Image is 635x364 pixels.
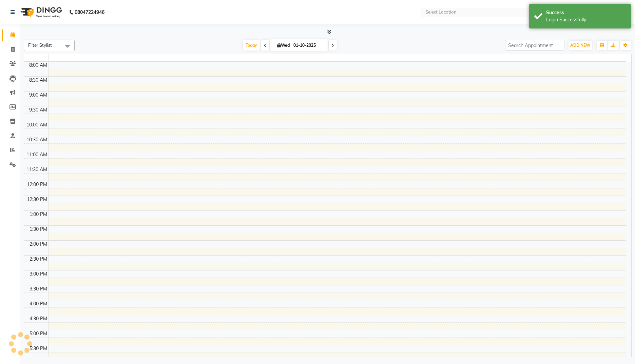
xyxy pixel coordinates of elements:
input: 2025-10-01 [291,40,325,50]
div: 8:00 AM [28,62,49,69]
div: 4:30 PM [28,315,49,322]
b: 08047224946 [75,3,104,22]
div: 3:00 PM [28,270,49,278]
div: 8:30 AM [28,77,49,84]
div: 3:30 PM [28,285,49,292]
div: 10:00 AM [25,121,49,128]
div: 11:00 AM [25,151,49,158]
div: 12:30 PM [25,196,49,203]
div: 9:30 AM [28,106,49,114]
div: 12:00 PM [25,181,49,188]
span: Today [243,40,260,50]
span: Filter Stylist [28,42,52,48]
div: 2:30 PM [28,256,49,263]
div: 2:00 PM [28,241,49,248]
div: Select Location [425,9,457,16]
div: 4:00 PM [28,300,49,307]
span: Wed [275,43,291,48]
div: 1:00 PM [28,211,49,218]
div: 5:00 PM [28,330,49,337]
div: 11:30 AM [25,166,49,173]
div: 1:30 PM [28,226,49,233]
img: logo [17,3,64,22]
div: 9:00 AM [28,92,49,99]
div: 10:30 AM [25,136,49,143]
div: 5:30 PM [28,345,49,352]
